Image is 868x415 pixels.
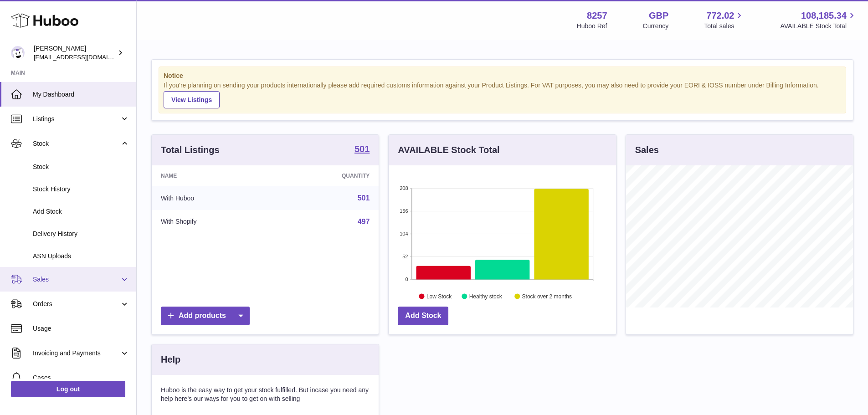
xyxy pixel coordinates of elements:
a: View Listings [164,91,220,108]
strong: 8257 [587,10,607,22]
span: AVAILABLE Stock Total [780,22,857,31]
text: Healthy stock [469,293,503,299]
span: Listings [33,115,120,123]
text: 104 [400,231,408,236]
text: 0 [406,277,408,282]
a: Add Stock [398,307,448,325]
th: Quantity [274,165,379,186]
span: 108,185.34 [801,10,847,22]
h3: AVAILABLE Stock Total [398,144,499,156]
span: Cases [33,374,129,382]
strong: 501 [354,144,370,154]
p: Huboo is the easy way to get your stock fulfilled. But incase you need any help here's our ways f... [161,386,370,403]
span: Orders [33,300,120,308]
div: Huboo Ref [577,22,607,31]
span: Usage [33,324,129,333]
span: Delivery History [33,230,129,238]
th: Name [152,165,274,186]
td: With Shopify [152,210,274,234]
strong: Notice [164,72,841,80]
span: Total sales [704,22,745,31]
a: 501 [354,144,370,155]
span: 772.02 [706,10,734,22]
text: Low Stock [426,293,452,299]
div: If you're planning on sending your products internationally please add required customs informati... [164,81,841,108]
span: Invoicing and Payments [33,349,120,358]
span: Add Stock [33,207,129,216]
strong: GBP [649,10,668,22]
text: Stock over 2 months [522,293,572,299]
h3: Sales [635,144,659,156]
h3: Total Listings [161,144,220,156]
a: 497 [358,218,370,225]
div: Currency [643,22,669,31]
a: 108,185.34 AVAILABLE Stock Total [780,10,857,31]
text: 52 [403,254,408,259]
span: [EMAIL_ADDRESS][DOMAIN_NAME] [34,53,134,61]
span: Stock [33,139,120,148]
h3: Help [161,354,180,366]
text: 156 [400,208,408,214]
a: 501 [358,194,370,202]
span: Stock History [33,185,129,194]
span: Stock [33,163,129,171]
span: Sales [33,275,120,284]
text: 208 [400,185,408,191]
a: 772.02 Total sales [704,10,745,31]
span: My Dashboard [33,90,129,99]
span: ASN Uploads [33,252,129,261]
a: Log out [11,381,125,397]
a: Add products [161,307,250,325]
img: internalAdmin-8257@internal.huboo.com [11,46,25,60]
div: [PERSON_NAME] [34,44,116,61]
td: With Huboo [152,186,274,210]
